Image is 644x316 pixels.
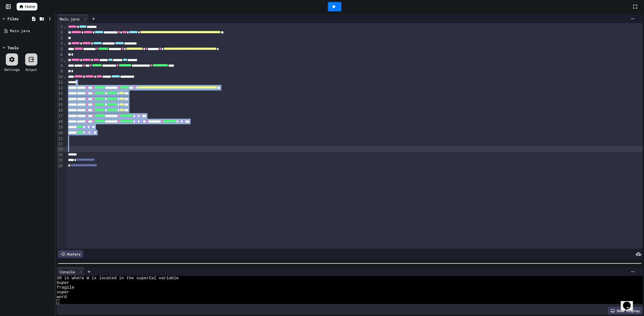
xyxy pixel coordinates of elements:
div: 1 [57,24,64,30]
div: 24 [57,152,64,158]
a: Home [17,3,37,11]
div: 21 [57,136,64,141]
div: 14 [57,97,64,102]
div: History [58,250,83,258]
div: Main.java [57,15,89,23]
div: 16 [57,108,64,113]
div: 22 [57,141,64,147]
div: 2 [57,30,64,35]
span: word [57,295,67,299]
span: Fold line [64,74,66,79]
div: 13 [57,91,64,96]
div: 18 [57,119,64,125]
div: 25 [57,158,64,163]
div: 12 [57,85,64,91]
div: Console [57,269,78,275]
span: Super [57,281,69,285]
div: 26 [57,163,64,169]
span: Home [25,4,35,9]
div: Main.java [57,16,82,22]
div: Console [57,268,85,276]
div: Show display [608,307,643,315]
div: 9 [57,69,64,74]
div: 20 [57,130,64,136]
div: 7 [57,58,64,63]
div: 6 [57,52,64,58]
span: super [57,290,69,295]
span: Fold line [64,41,66,46]
span: 38 is where W is located in the superCal variable [57,276,179,281]
div: 17 [57,113,64,119]
div: 23 [57,147,64,152]
span: Fold line [64,24,66,29]
div: 5 [57,46,64,52]
div: 10 [57,74,64,80]
div: 8 [57,63,64,69]
div: Files [7,16,19,22]
span: Fold line [64,58,66,62]
div: 3 [57,35,64,41]
div: 4 [57,41,64,46]
iframe: chat widget [621,294,638,310]
div: Settings [4,67,20,72]
div: Main.java [10,28,53,34]
span: fragile [57,285,74,290]
div: Output [25,67,37,72]
div: 19 [57,125,64,130]
div: Tools [7,45,19,51]
div: 15 [57,102,64,108]
div: 11 [57,80,64,85]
